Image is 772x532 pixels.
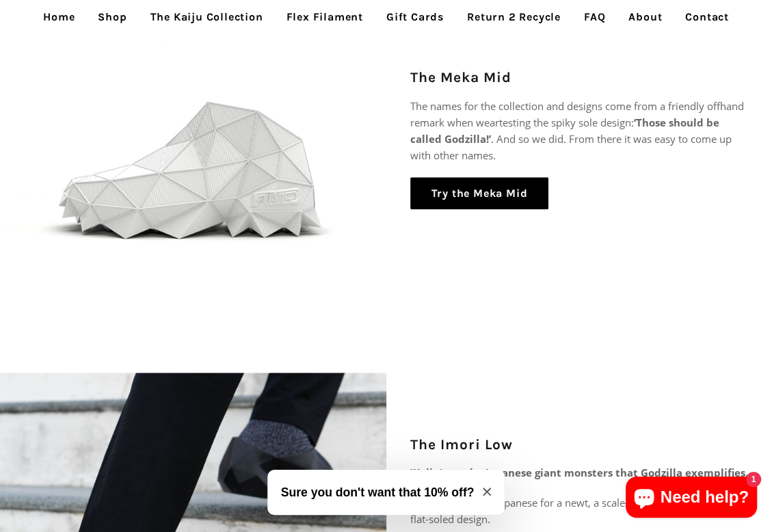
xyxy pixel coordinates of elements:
p: We chose ‘ ’ (Japanese for a newt, a scale-less reptile) for the bare, flat-soled design. [410,494,749,527]
h2: The Meka Mid [410,68,749,88]
h2: The Imori Low [410,435,749,455]
inbox-online-store-chat: Shopify online store chat [622,477,761,521]
p: The names for the collection and designs come from a friendly offhand remark when weartesting the... [410,98,749,163]
strong: ‘Those should be called Godzilla!’ [410,116,719,146]
a: Try the Meka Mid [410,177,549,210]
strong: 'Kaiju' are the Japanese giant monsters that Godzilla exemplifies. [410,466,748,479]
